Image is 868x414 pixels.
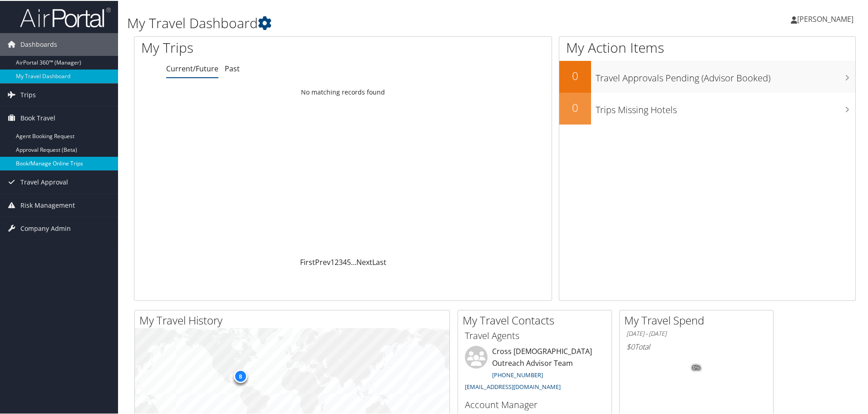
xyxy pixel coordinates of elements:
[356,256,372,266] a: Next
[626,341,635,351] span: $0
[626,329,766,337] h6: [DATE] - [DATE]
[460,345,609,394] li: Cross [DEMOGRAPHIC_DATA] Outreach Advisor Team
[20,6,111,27] img: airportal-logo.png
[20,216,71,239] span: Company Admin
[465,382,561,390] a: [EMAIL_ADDRESS][DOMAIN_NAME]
[559,67,591,83] h2: 0
[20,106,55,129] span: Book Travel
[559,99,591,115] h2: 0
[596,98,855,115] h3: Trips Missing Hotels
[797,13,853,23] span: [PERSON_NAME]
[559,92,855,124] a: 0Trips Missing Hotels
[20,83,36,105] span: Trips
[343,256,347,266] a: 4
[693,364,700,370] tspan: 0%
[791,5,863,32] a: [PERSON_NAME]
[300,256,315,266] a: First
[559,37,855,56] h1: My Action Items
[335,256,339,266] a: 2
[127,13,617,32] h1: My Travel Dashboard
[351,256,356,266] span: …
[134,83,552,100] td: No matching records found
[347,256,351,266] a: 5
[141,37,371,56] h1: My Trips
[20,193,75,216] span: Risk Management
[626,341,766,351] h6: Total
[139,312,449,327] h2: My Travel History
[465,329,605,341] h3: Travel Agents
[624,312,773,327] h2: My Travel Spend
[225,63,240,73] a: Past
[465,398,605,410] h3: Account Manager
[559,60,855,92] a: 0Travel Approvals Pending (Advisor Booked)
[330,256,335,266] a: 1
[315,256,330,266] a: Prev
[492,370,543,378] a: [PHONE_NUMBER]
[20,32,57,55] span: Dashboards
[339,256,343,266] a: 3
[233,369,247,382] div: 8
[166,63,218,73] a: Current/Future
[596,66,855,84] h3: Travel Approvals Pending (Advisor Booked)
[20,170,68,193] span: Travel Approval
[463,312,612,327] h2: My Travel Contacts
[372,256,386,266] a: Last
